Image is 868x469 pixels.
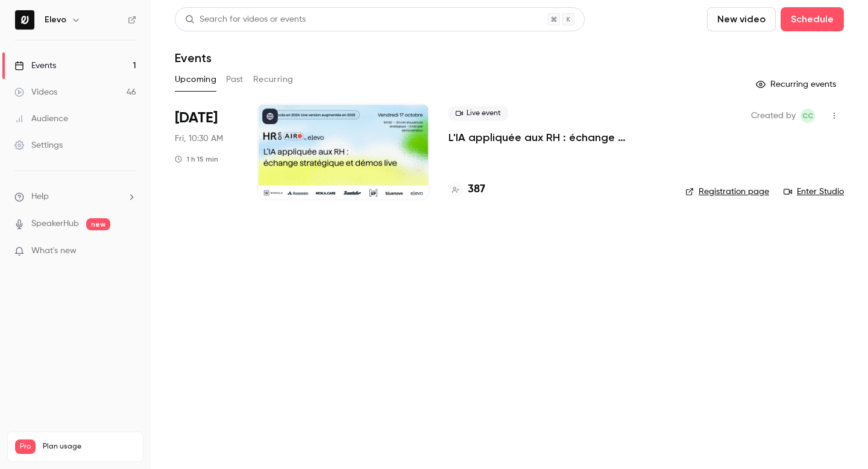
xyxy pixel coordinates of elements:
[122,246,136,257] iframe: Noticeable Trigger
[448,106,508,121] span: Live event
[802,109,813,123] span: CC
[15,439,36,454] span: Pro
[175,133,223,145] span: Fri, 10:30 AM
[14,190,136,203] li: help-dropdown-opener
[185,13,306,26] div: Search for videos or events
[781,7,844,31] button: Schedule
[14,113,68,125] div: Audience
[15,10,34,30] img: Elevo
[784,186,844,198] a: Enter Studio
[14,60,56,72] div: Events
[468,181,485,198] h4: 387
[253,70,294,89] button: Recurring
[14,86,57,98] div: Videos
[31,190,49,203] span: Help
[448,130,666,145] a: L'IA appliquée aux RH : échange stratégique et démos live.
[707,7,776,31] button: New video
[175,154,218,164] div: 1 h 15 min
[175,51,212,65] h1: Events
[14,139,63,151] div: Settings
[751,109,796,123] span: Created by
[800,109,815,123] span: Clara Courtillier
[175,109,218,128] span: [DATE]
[43,442,136,452] span: Plan usage
[86,218,110,230] span: new
[31,245,77,257] span: What's new
[175,70,216,89] button: Upcoming
[31,218,79,230] a: SpeakerHub
[750,75,844,94] button: Recurring events
[226,70,244,89] button: Past
[448,181,485,198] a: 387
[45,14,66,26] h6: Elevo
[685,186,769,198] a: Registration page
[175,104,238,200] div: Oct 17 Fri, 10:30 AM (Europe/Paris)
